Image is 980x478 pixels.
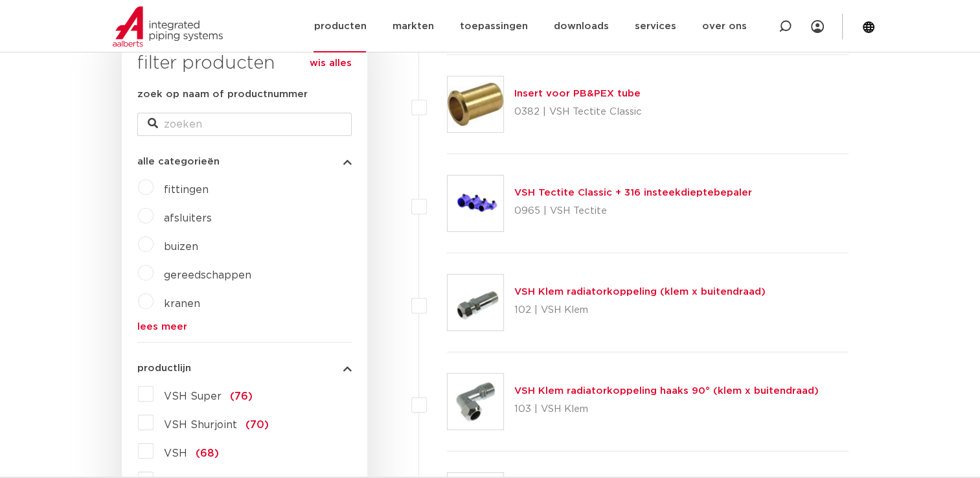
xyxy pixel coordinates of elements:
[137,87,308,102] label: zoek op naam of productnummer
[514,201,752,222] p: 0965 | VSH Tectite
[137,363,352,373] button: productlijn
[137,322,352,332] a: lees meer
[137,363,191,373] span: productlijn
[164,420,237,430] span: VSH Shurjoint
[514,188,752,198] a: VSH Tectite Classic + 316 insteekdieptebepaler
[310,56,352,71] a: wis alles
[164,213,212,223] a: afsluiters
[514,300,766,321] p: 102 | VSH Klem
[164,270,251,280] a: gereedschappen
[448,76,503,132] img: Thumbnail for Insert voor PB&PEX tube
[245,420,269,430] span: (70)
[514,287,766,297] a: VSH Klem radiatorkoppeling (klem x buitendraad)
[448,275,503,330] img: Thumbnail for VSH Klem radiatorkoppeling (klem x buitendraad)
[164,242,198,252] a: buizen
[137,51,352,76] h3: filter producten
[514,102,642,122] p: 0382 | VSH Tectite Classic
[448,176,503,231] img: Thumbnail for VSH Tectite Classic + 316 insteekdieptebepaler
[196,448,219,459] span: (68)
[230,391,253,402] span: (76)
[164,391,222,402] span: VSH Super
[448,374,503,429] img: Thumbnail for VSH Klem radiatorkoppeling haaks 90° (klem x buitendraad)
[514,386,819,396] a: VSH Klem radiatorkoppeling haaks 90° (klem x buitendraad)
[514,89,641,98] a: Insert voor PB&PEX tube
[514,399,819,420] p: 103 | VSH Klem
[164,299,200,309] a: kranen
[137,113,352,136] input: zoeken
[164,448,187,459] span: VSH
[137,157,220,166] span: alle categorieën
[164,185,209,195] a: fittingen
[137,157,352,166] button: alle categorieën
